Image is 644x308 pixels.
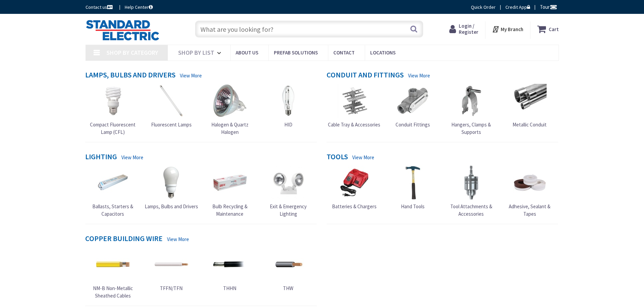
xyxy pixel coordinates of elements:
a: NM-B Non-Metallic Sheathed Cables NM-B Non-Metallic Sheathed Cables [85,247,141,299]
img: NM-B Non-Metallic Sheathed Cables [96,247,130,281]
a: Compact Fluorescent Lamp (CFL) Compact Fluorescent Lamp (CFL) [85,84,141,136]
h4: Lighting [85,152,117,162]
a: Exit & Emergency Lighting Exit & Emergency Lighting [261,166,316,217]
a: Contact us [86,4,114,10]
span: Hangers, Clamps & Supports [451,121,491,135]
a: Quick Order [471,4,496,10]
img: Bulb Recycling & Maintenance [213,166,247,199]
a: Cable Tray & Accessories Cable Tray & Accessories [328,84,380,128]
span: Metallic Conduit [512,121,547,128]
a: View More [352,154,374,161]
img: Standard Electric [86,20,160,41]
img: Exit & Emergency Lighting [271,166,305,199]
span: THHN [223,285,236,291]
h4: Lamps, Bulbs and Drivers [85,71,175,80]
span: About Us [236,49,258,56]
h4: Tools [327,152,348,162]
span: Halogen & Quartz Halogen [211,121,248,135]
img: THHN [213,247,247,281]
h4: Conduit and Fittings [327,71,404,80]
img: Batteries & Chargers [337,166,371,199]
span: Tour [540,4,557,10]
span: Locations [370,49,396,56]
a: Conduit Fittings Conduit Fittings [396,84,430,128]
span: Prefab Solutions [274,49,318,56]
span: Hand Tools [401,203,425,210]
a: View More [180,72,202,79]
a: Adhesive, Sealant & Tapes Adhesive, Sealant & Tapes [502,166,557,217]
img: Lamps, Bulbs and Drivers [154,166,188,199]
span: Exit & Emergency Lighting [270,203,307,217]
a: Batteries & Chargers Batteries & Chargers [332,166,377,210]
img: Tool Attachments & Accessories [454,166,488,199]
img: HID [271,84,305,118]
img: Ballasts, Starters & Capacitors [96,166,130,199]
a: View More [167,236,189,243]
h4: Copper Building Wire [85,234,163,244]
a: Halogen & Quartz Halogen Halogen & Quartz Halogen [202,84,258,136]
img: Hangers, Clamps & Supports [454,84,488,118]
img: Halogen & Quartz Halogen [213,84,247,118]
a: Hangers, Clamps & Supports Hangers, Clamps & Supports [444,84,499,136]
a: Metallic Conduit Metallic Conduit [512,84,547,128]
span: Compact Fluorescent Lamp (CFL) [90,121,136,135]
a: TFFN/TFN TFFN/TFN [154,247,188,292]
span: Contact [333,49,355,56]
a: HID HID [271,84,305,128]
img: Compact Fluorescent Lamp (CFL) [96,84,130,118]
span: Batteries & Chargers [332,203,377,210]
a: View More [408,72,430,79]
span: THW [283,285,293,291]
span: Login / Register [459,23,478,35]
img: THW [271,247,305,281]
span: NM-B Non-Metallic Sheathed Cables [93,285,133,299]
input: What are you looking for? [195,21,423,38]
a: THHN THHN [213,247,247,292]
a: Lamps, Bulbs and Drivers Lamps, Bulbs and Drivers [145,166,198,210]
span: Shop By List [178,49,214,56]
a: Credit App [505,4,530,10]
a: Bulb Recycling & Maintenance Bulb Recycling & Maintenance [202,166,258,217]
img: Adhesive, Sealant & Tapes [513,166,547,199]
span: TFFN/TFN [160,285,183,291]
img: Metallic Conduit [513,84,547,118]
a: View More [121,154,143,161]
span: Lamps, Bulbs and Drivers [145,203,198,210]
a: Help Center [125,4,153,10]
span: Adhesive, Sealant & Tapes [509,203,550,217]
span: Ballasts, Starters & Capacitors [92,203,133,217]
span: Conduit Fittings [396,121,430,128]
div: My Branch [492,23,523,35]
a: Tool Attachments & Accessories Tool Attachments & Accessories [444,166,499,217]
span: Shop By Category [106,49,158,56]
img: Conduit Fittings [396,84,430,118]
strong: My Branch [501,26,523,32]
strong: Cart [549,23,559,35]
img: Fluorescent Lamps [154,84,188,118]
span: HID [284,121,292,128]
a: Login / Register [449,23,478,35]
span: Cable Tray & Accessories [328,121,380,128]
a: Cart [537,23,559,35]
a: Fluorescent Lamps Fluorescent Lamps [151,84,192,128]
span: Bulb Recycling & Maintenance [212,203,247,217]
img: Cable Tray & Accessories [337,84,371,118]
span: Tool Attachments & Accessories [450,203,492,217]
span: Fluorescent Lamps [151,121,192,128]
a: THW THW [271,247,305,292]
a: Ballasts, Starters & Capacitors Ballasts, Starters & Capacitors [85,166,141,217]
a: Hand Tools Hand Tools [396,166,430,210]
img: TFFN/TFN [154,247,188,281]
img: Hand Tools [396,166,430,199]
